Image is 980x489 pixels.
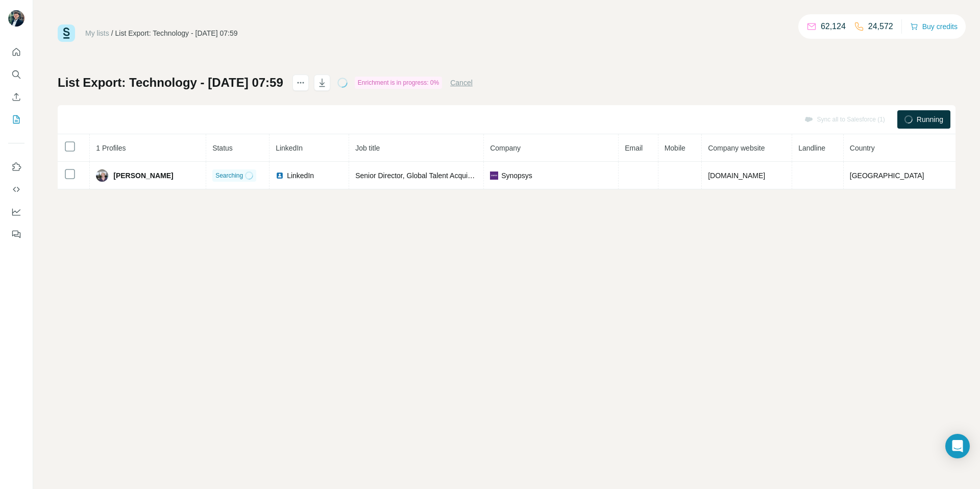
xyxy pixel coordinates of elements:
span: LinkedIn [287,170,314,181]
button: My lists [8,110,24,129]
span: Mobile [665,144,685,152]
img: Avatar [96,169,108,182]
a: My lists [85,29,109,37]
button: Cancel [450,78,473,88]
span: Job title [355,144,380,152]
span: Email [625,144,643,152]
img: Surfe Logo [58,25,75,42]
img: company-logo [490,172,498,180]
button: actions [292,75,309,91]
span: LinkedIn [276,144,303,152]
div: Enrichment is in progress: 0% [355,77,442,89]
span: Running [917,114,943,125]
button: Search [8,65,24,84]
span: Status [212,144,233,152]
button: Use Surfe API [8,180,24,199]
span: 1 Profiles [96,144,126,152]
img: LinkedIn logo [276,172,284,180]
span: [PERSON_NAME] [113,170,173,181]
span: Synopsys [501,170,532,181]
button: Dashboard [8,203,24,221]
span: [DOMAIN_NAME] [708,172,765,180]
span: Senior Director, Global Talent Acquisition [355,172,484,180]
span: Country [850,144,875,152]
h1: List Export: Technology - [DATE] 07:59 [58,75,283,91]
span: Landline [798,144,825,152]
span: Company website [708,144,765,152]
button: Quick start [8,43,24,61]
div: List Export: Technology - [DATE] 07:59 [115,28,238,38]
li: / [111,28,113,38]
p: 24,572 [868,20,893,33]
button: Feedback [8,225,24,243]
div: Open Intercom Messenger [945,434,970,458]
button: Enrich CSV [8,88,24,106]
span: [GEOGRAPHIC_DATA] [850,172,924,180]
span: Company [490,144,521,152]
span: Searching [215,171,243,180]
button: Use Surfe on LinkedIn [8,158,24,176]
button: Buy credits [910,19,958,34]
img: Avatar [8,10,24,27]
p: 62,124 [821,20,846,33]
